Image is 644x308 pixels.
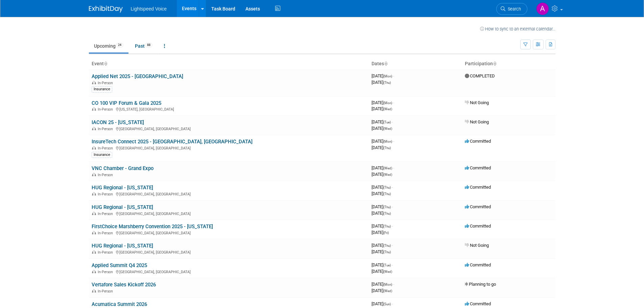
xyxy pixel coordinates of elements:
[92,81,96,84] img: In-Person Event
[92,173,96,176] img: In-Person Event
[465,73,495,78] span: COMPLETED
[505,6,521,11] span: Search
[383,140,392,143] span: (Mon)
[98,127,115,131] span: In-Person
[383,107,392,111] span: (Wed)
[383,231,389,235] span: (Fri)
[98,81,115,85] span: In-Person
[465,165,491,170] span: Committed
[383,120,391,124] span: (Tue)
[92,231,96,234] img: In-Person Event
[92,230,366,235] div: [GEOGRAPHIC_DATA], [GEOGRAPHIC_DATA]
[98,289,115,293] span: In-Person
[392,262,393,267] span: -
[372,100,394,105] span: [DATE]
[392,223,393,229] span: -
[536,2,549,15] img: Andrew Chlebina
[384,61,387,66] a: Sort by Start Date
[465,223,491,229] span: Committed
[383,302,391,306] span: (Sun)
[496,3,527,15] a: Search
[480,26,555,31] a: How to sync to an external calendar...
[462,58,555,70] th: Participation
[92,301,147,307] a: Acumatica Summit 2026
[145,43,152,48] span: 88
[92,289,96,292] img: In-Person Event
[98,173,115,177] span: In-Person
[372,80,391,85] span: [DATE]
[383,146,391,150] span: (Thu)
[92,185,153,191] a: HUG Regional - [US_STATE]
[465,204,491,209] span: Committed
[465,301,491,306] span: Committed
[372,172,392,177] span: [DATE]
[92,86,112,92] div: Insurance
[383,224,391,228] span: (Thu)
[383,212,391,215] span: (Thu)
[372,165,394,170] span: [DATE]
[98,231,115,235] span: In-Person
[92,126,366,131] div: [GEOGRAPHIC_DATA], [GEOGRAPHIC_DATA]
[372,262,393,267] span: [DATE]
[92,100,161,106] a: CO 100 VIP Forum & Gala 2025
[372,185,393,190] span: [DATE]
[465,185,491,190] span: Committed
[92,262,147,268] a: Applied Summit Q4 2025
[98,250,115,255] span: In-Person
[92,145,366,150] div: [GEOGRAPHIC_DATA], [GEOGRAPHIC_DATA]
[372,249,391,254] span: [DATE]
[92,192,96,195] img: In-Person Event
[372,288,392,293] span: [DATE]
[383,244,391,247] span: (Thu)
[372,301,393,306] span: [DATE]
[372,282,394,287] span: [DATE]
[89,40,128,52] a: Upcoming24
[92,223,213,230] a: FirstChoice Marshberry Convention 2025 - [US_STATE]
[92,73,183,79] a: Applied Net 2025 - [GEOGRAPHIC_DATA]
[372,243,393,248] span: [DATE]
[392,243,393,248] span: -
[372,139,394,144] span: [DATE]
[104,61,107,66] a: Sort by Event Name
[92,250,96,254] img: In-Person Event
[372,73,394,78] span: [DATE]
[131,6,167,11] span: Lightspeed Voice
[383,283,392,286] span: (Mon)
[372,230,389,235] span: [DATE]
[383,166,392,170] span: (Wed)
[383,74,392,78] span: (Mon)
[92,127,96,130] img: In-Person Event
[393,100,394,105] span: -
[92,282,156,288] a: Vertafore Sales Kickoff 2026
[493,61,496,66] a: Sort by Participation Type
[372,145,391,150] span: [DATE]
[372,269,392,274] span: [DATE]
[383,192,391,196] span: (Thu)
[372,126,392,131] span: [DATE]
[369,58,462,70] th: Dates
[372,211,391,216] span: [DATE]
[116,43,123,48] span: 24
[392,185,393,190] span: -
[383,270,392,274] span: (Wed)
[92,211,366,216] div: [GEOGRAPHIC_DATA], [GEOGRAPHIC_DATA]
[92,106,366,112] div: [US_STATE], [GEOGRAPHIC_DATA]
[383,101,392,105] span: (Mon)
[465,100,489,105] span: Not Going
[465,119,489,124] span: Not Going
[393,165,394,170] span: -
[383,186,391,189] span: (Thu)
[465,262,491,267] span: Committed
[383,127,392,131] span: (Wed)
[392,119,393,124] span: -
[98,146,115,150] span: In-Person
[98,270,115,274] span: In-Person
[98,192,115,196] span: In-Person
[92,152,112,158] div: Insurance
[89,6,123,13] img: ExhibitDay
[372,223,393,229] span: [DATE]
[393,139,394,144] span: -
[372,119,393,124] span: [DATE]
[372,106,392,111] span: [DATE]
[92,119,144,125] a: IACON 25 - [US_STATE]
